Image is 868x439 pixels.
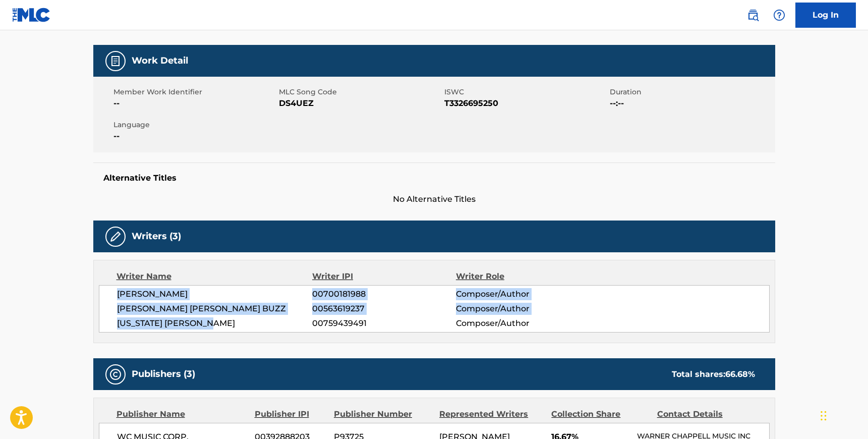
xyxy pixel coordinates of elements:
[312,270,456,283] div: Writer IPI
[743,5,763,25] a: Public Search
[312,317,455,330] span: 00759439491
[672,368,755,380] div: Total shares:
[12,8,51,22] img: MLC Logo
[456,288,587,300] span: Composer/Author
[113,120,276,130] span: Language
[747,9,759,21] img: search
[312,303,455,315] span: 00563619237
[117,317,313,330] span: [US_STATE] [PERSON_NAME]
[109,368,122,380] img: Publishers
[610,97,773,109] span: --:--
[255,408,326,420] div: Publisher IPI
[551,408,649,420] div: Collection Share
[312,288,455,300] span: 00700181988
[109,231,122,243] img: Writers
[113,97,276,109] span: --
[456,303,587,315] span: Composer/Author
[657,408,755,420] div: Contact Details
[795,3,856,28] a: Log In
[818,391,868,439] iframe: Chat Widget
[444,97,607,109] span: T3326695250
[117,288,313,300] span: [PERSON_NAME]
[117,270,313,283] div: Writer Name
[773,9,785,21] img: help
[109,55,122,67] img: Work Detail
[821,401,827,431] div: Drag
[113,130,276,142] span: --
[132,55,188,67] h5: Work Detail
[103,173,765,183] h5: Alternative Titles
[113,87,276,97] span: Member Work Identifier
[279,87,442,97] span: MLC Song Code
[132,231,181,242] h5: Writers (3)
[132,368,195,380] h5: Publishers (3)
[725,369,755,379] span: 66.68 %
[334,408,432,420] div: Publisher Number
[456,317,587,330] span: Composer/Author
[93,193,775,205] span: No Alternative Titles
[769,5,789,25] div: Help
[456,270,587,283] div: Writer Role
[439,408,544,420] div: Represented Writers
[117,408,247,420] div: Publisher Name
[610,87,773,97] span: Duration
[279,97,442,109] span: DS4UEZ
[117,303,313,315] span: [PERSON_NAME] [PERSON_NAME] BUZZ
[444,87,607,97] span: ISWC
